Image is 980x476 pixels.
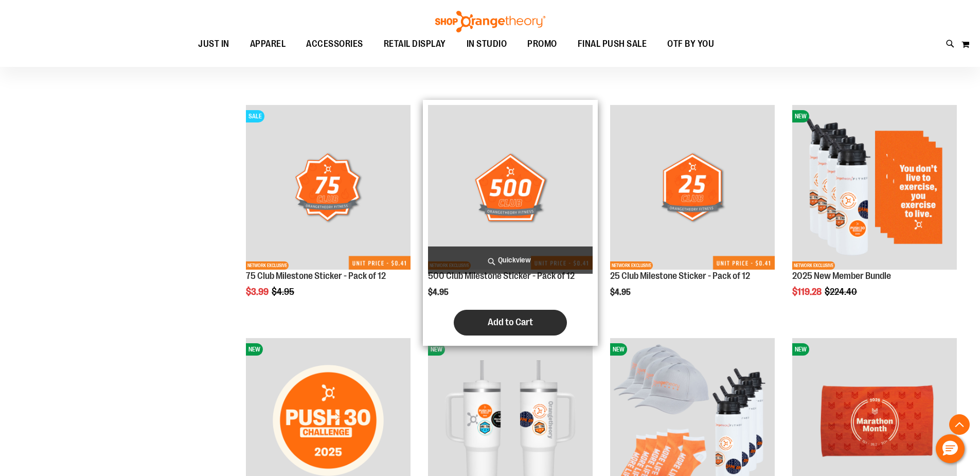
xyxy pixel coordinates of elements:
[792,105,957,270] img: 2025 New Member Bundle
[306,32,363,56] span: ACCESSORIES
[792,110,809,122] span: NEW
[423,100,598,346] div: product
[246,105,411,271] a: 75 Club Milestone Sticker - Pack of 12SALENETWORK EXCLUSIVE
[578,32,647,56] span: FINAL PUSH SALE
[246,105,411,270] img: 75 Club Milestone Sticker - Pack of 12
[246,287,270,297] span: $3.99
[936,434,965,463] button: Hello, have a question? Let’s chat.
[428,105,593,271] a: 500 Club Milestone Sticker - Pack of 12NETWORK EXCLUSIVE
[949,414,970,435] button: Back To Top
[384,32,446,56] span: RETAIL DISPLAY
[787,100,962,323] div: product
[567,32,657,56] a: FINAL PUSH SALE
[296,32,373,56] a: ACCESSORIES
[517,32,567,56] a: PROMO
[456,32,518,56] a: IN STUDIO
[198,32,229,56] span: JUST IN
[610,343,627,356] span: NEW
[792,271,891,281] a: 2025 New Member Bundle
[246,343,263,356] span: NEW
[610,261,653,270] span: NETWORK EXCLUSIVE
[610,271,750,281] a: 25 Club Milestone Sticker - Pack of 12
[792,287,823,297] span: $119.28
[241,100,416,323] div: product
[246,110,264,122] span: SALE
[792,343,809,356] span: NEW
[610,105,775,271] a: 25 Club Milestone Sticker - Pack of 12NETWORK EXCLUSIVE
[610,288,632,297] span: $4.95
[792,105,957,271] a: 2025 New Member BundleNEWNETWORK EXCLUSIVE
[188,32,240,56] a: JUST IN
[428,343,445,356] span: NEW
[240,32,296,56] a: APPAREL
[467,32,507,56] span: IN STUDIO
[428,105,593,270] img: 500 Club Milestone Sticker - Pack of 12
[454,310,567,336] button: Add to Cart
[667,32,714,56] span: OTF BY YOU
[434,11,547,32] img: Shop Orangetheory
[825,287,859,297] span: $224.40
[488,316,533,328] span: Add to Cart
[610,105,775,270] img: 25 Club Milestone Sticker - Pack of 12
[246,261,289,270] span: NETWORK EXCLUSIVE
[373,32,456,56] a: RETAIL DISPLAY
[527,32,557,56] span: PROMO
[428,288,450,297] span: $4.95
[246,271,386,281] a: 75 Club Milestone Sticker - Pack of 12
[272,287,296,297] span: $4.95
[792,261,835,270] span: NETWORK EXCLUSIVE
[250,32,286,56] span: APPAREL
[428,246,593,274] a: Quickview
[657,32,724,56] a: OTF BY YOU
[605,100,780,323] div: product
[428,271,575,281] a: 500 Club Milestone Sticker - Pack of 12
